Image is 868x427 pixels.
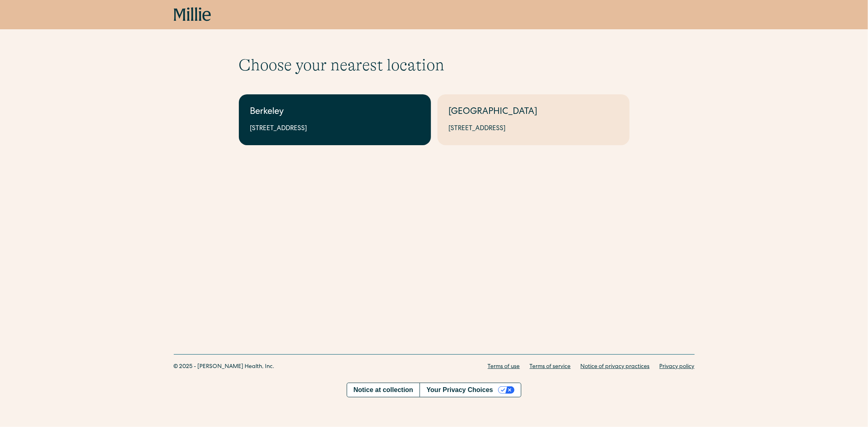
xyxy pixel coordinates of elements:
[174,363,275,371] div: © 2025 - [PERSON_NAME] Health, Inc.
[250,106,420,119] div: Berkeley
[449,106,618,119] div: [GEOGRAPHIC_DATA]
[488,363,520,371] a: Terms of use
[420,383,521,397] button: Your Privacy Choices
[660,363,695,371] a: Privacy policy
[250,124,420,134] div: [STREET_ADDRESS]
[239,94,431,145] a: Berkeley[STREET_ADDRESS]
[581,363,650,371] a: Notice of privacy practices
[347,383,420,397] a: Notice at collection
[449,124,618,134] div: [STREET_ADDRESS]
[239,55,630,75] h1: Choose your nearest location
[437,94,630,145] a: [GEOGRAPHIC_DATA][STREET_ADDRESS]
[174,7,211,22] a: home
[530,363,571,371] a: Terms of service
